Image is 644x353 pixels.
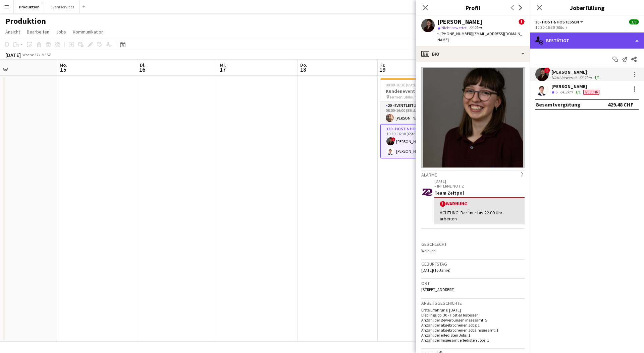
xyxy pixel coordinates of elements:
[73,29,104,35] span: Kommunikation
[535,25,639,30] div: 10:30-16:30 (6Std.)
[45,0,80,13] button: Eventservices
[421,323,525,328] p: Anzahl der abgebrochenen Jobs: 1
[380,102,455,125] app-card-role: 20 - Eventleitung vor Ort (ZP)1/108:00-16:00 (8Std.)[PERSON_NAME]
[437,31,522,42] span: | [EMAIL_ADDRESS][DOMAIN_NAME]
[434,179,525,184] p: [DATE]
[440,201,519,207] div: Warnung
[59,66,67,73] span: 15
[421,248,436,253] span: Weiblich
[421,280,525,286] h3: Ort
[416,46,530,62] div: Bio
[5,52,21,58] div: [DATE]
[416,3,530,12] h3: Profil
[421,317,525,323] p: Anzahl der Bewerbungen insgesamt: 5
[555,89,557,94] span: 5
[551,69,601,75] div: [PERSON_NAME]
[421,241,525,247] h3: Geschlecht
[535,101,581,108] div: Gesamtvergütung
[24,27,52,36] a: Bearbeiten
[421,333,525,338] p: Anzahl der erledigten Jobs: 1
[60,62,67,68] span: Mo.
[583,90,599,95] span: Gebühr
[421,300,525,306] h3: Arbeitsgeschichte
[468,25,483,30] span: 66.2km
[434,190,525,196] div: Team Zeitpol
[27,29,49,35] span: Bearbeiten
[519,19,525,25] span: !
[5,29,20,35] span: Ansicht
[608,101,633,108] div: 429.48 CHF
[3,27,23,36] a: Ansicht
[421,338,525,343] p: Anzahl der insgesamt erledigten Jobs: 1
[380,62,385,68] span: Fr.
[530,32,644,49] div: Bestätigt
[386,82,429,87] span: 08:00-16:30 (8Std.30Min.)
[391,137,395,141] span: !
[56,29,66,35] span: Jobs
[437,31,472,36] span: t. [PHONE_NUMBER]
[551,75,578,80] div: Nicht bewertet
[421,312,525,317] p: Lieblingsjob: 30 - Host & Hostessen
[421,287,454,292] span: [STREET_ADDRESS]
[379,66,385,73] span: 19
[421,268,450,273] span: [DATE] (16 Jahre)
[575,89,581,94] app-skills-label: 1/1
[219,66,226,73] span: 17
[380,78,455,158] app-job-card: 08:00-16:30 (8Std.30Min.)3/3Kundenevent Stoos Firmenjubiläum2 Rollen20 - Eventleitung vor Ort (ZP...
[421,67,525,168] img: Crew-Avatar oder Foto
[421,261,525,267] h3: Geburtstag
[551,83,601,89] div: [PERSON_NAME]
[594,75,600,80] app-skills-label: 1/1
[42,52,51,57] div: MESZ
[299,66,307,73] span: 18
[544,67,550,73] span: !
[440,210,519,222] div: ACHTUNG: Darf nur bis 22.00 Uhr arbeiten
[530,3,644,12] h3: Joberfüllung
[421,170,525,178] div: Alarme
[390,94,418,99] span: Firmenjubiläum
[421,328,525,333] p: Anzahl der abgebrochenen Jobs insgesamt: 1
[535,19,584,24] button: 30 - Host & Hostessen
[421,307,525,312] p: Erste Erfahrung: [DATE]
[220,62,226,68] span: Mi.
[22,52,39,57] span: Woche 37
[582,89,601,95] div: Die Crew hat unterschiedliche Gebühren als in der Rolle
[559,89,574,95] div: 64.3km
[5,16,46,26] h1: Produktion
[434,184,525,189] p: – INTERNE NOTIZ
[578,75,593,80] div: 66.2km
[300,62,307,68] span: Do.
[14,0,45,13] button: Produktion
[380,88,455,94] h3: Kundenevent Stoos
[140,62,146,68] span: Di.
[70,27,106,36] a: Kommunikation
[53,27,69,36] a: Jobs
[441,25,467,30] span: Nicht bewertet
[440,201,446,207] span: !
[380,125,455,158] app-card-role: 30 - Host & Hostessen2/210:30-16:30 (6Std.)![PERSON_NAME][PERSON_NAME]
[535,19,579,24] span: 30 - Host & Hostessen
[437,19,482,25] div: [PERSON_NAME]
[629,19,639,24] span: 3/3
[139,66,146,73] span: 16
